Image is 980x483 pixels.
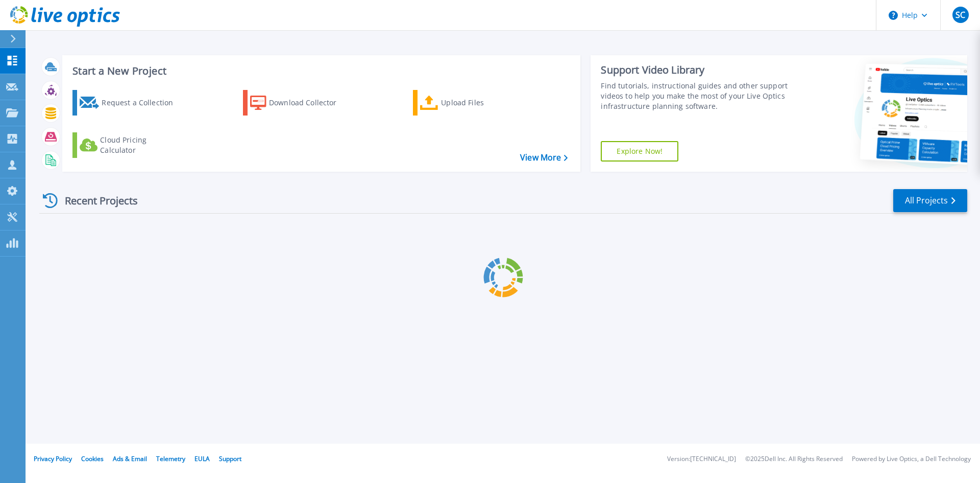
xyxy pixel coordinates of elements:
a: Ads & Email [113,454,147,463]
div: Support Video Library [601,63,793,77]
div: Find tutorials, instructional guides and other support videos to help you make the most of your L... [601,81,793,111]
span: SC [955,11,965,19]
a: Cookies [81,454,104,463]
a: All Projects [893,189,967,212]
a: Cloud Pricing Calculator [72,132,186,158]
div: Request a Collection [102,93,183,113]
h3: Start a New Project [72,65,568,77]
div: Download Collector [269,93,351,113]
a: Telemetry [156,454,185,463]
a: Upload Files [413,90,527,116]
li: © 2025 Dell Inc. All Rights Reserved [745,456,843,463]
li: Powered by Live Optics, a Dell Technology [852,456,971,463]
a: EULA [194,454,210,463]
div: Cloud Pricing Calculator [100,135,182,155]
a: Download Collector [243,90,357,116]
li: Version: [TECHNICAL_ID] [667,456,736,463]
a: Request a Collection [72,90,186,116]
a: Privacy Policy [34,454,72,463]
a: View More [520,153,568,163]
div: Upload Files [441,93,523,113]
div: Recent Projects [39,188,152,213]
a: Support [219,454,241,463]
a: Explore Now! [601,141,678,162]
